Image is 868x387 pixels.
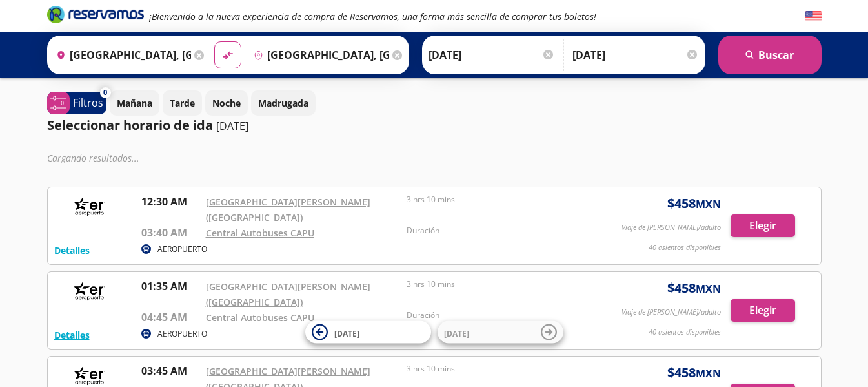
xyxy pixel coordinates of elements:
em: ¡Bienvenido a la nueva experiencia de compra de Reservamos, una forma más sencilla de comprar tus... [149,10,596,23]
p: Tarde [170,96,195,110]
button: Elegir [731,214,795,237]
p: Duración [407,309,601,321]
a: Central Autobuses CAPU [206,227,314,239]
p: 03:45 AM [141,363,199,379]
span: 0 [103,87,107,98]
img: RESERVAMOS [54,278,125,304]
input: Buscar Destino [248,39,389,71]
p: Madrugada [258,96,308,110]
p: 3 hrs 10 mins [407,363,601,375]
p: 04:45 AM [141,309,199,325]
button: English [805,8,822,25]
span: [DATE] [444,328,469,339]
a: [GEOGRAPHIC_DATA][PERSON_NAME] ([GEOGRAPHIC_DATA]) [206,196,370,224]
p: 40 asientos disponibles [649,327,721,338]
button: Elegir [731,299,795,322]
p: 03:40 AM [141,225,199,240]
p: Filtros [73,95,103,110]
p: AEROPUERTO [157,328,207,340]
p: [DATE] [216,118,248,134]
input: Opcional [572,39,699,71]
p: 3 hrs 10 mins [407,278,601,290]
p: Viaje de [PERSON_NAME]/adulto [621,222,721,233]
button: Tarde [163,90,202,116]
span: $ 458 [667,278,721,298]
button: 0Filtros [47,92,106,114]
button: [DATE] [438,321,563,344]
button: Mañana [110,90,159,116]
span: $ 458 [667,363,721,382]
p: 01:35 AM [141,278,199,294]
p: 40 asientos disponibles [649,242,721,253]
p: Mañana [117,96,152,110]
p: Duración [407,225,601,236]
p: Noche [212,96,241,110]
span: [DATE] [334,328,359,339]
p: Seleccionar horario de ida [47,116,213,135]
small: MXN [696,197,721,211]
button: Noche [205,90,248,116]
em: Cargando resultados ... [47,152,139,164]
button: [DATE] [305,321,431,344]
button: Buscar [718,36,822,74]
small: MXN [696,366,721,381]
a: [GEOGRAPHIC_DATA][PERSON_NAME] ([GEOGRAPHIC_DATA]) [206,280,370,308]
button: Detalles [54,244,90,257]
p: 3 hrs 10 mins [407,194,601,205]
input: Elegir Fecha [429,39,555,71]
span: $ 458 [667,194,721,213]
button: Detalles [54,328,90,342]
button: Madrugada [251,90,316,116]
p: Viaje de [PERSON_NAME]/adulto [621,307,721,318]
small: MXN [696,282,721,296]
p: 12:30 AM [141,194,199,209]
input: Buscar Origen [51,39,192,71]
i: Brand Logo [47,5,144,24]
a: Brand Logo [47,5,144,28]
p: AEROPUERTO [157,244,207,255]
img: RESERVAMOS [54,194,125,220]
a: Central Autobuses CAPU [206,311,314,324]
